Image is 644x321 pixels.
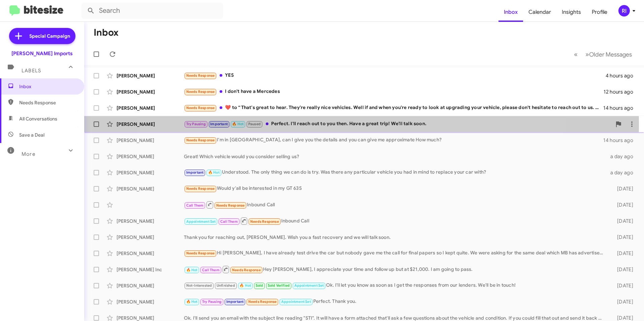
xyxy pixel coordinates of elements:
div: [PERSON_NAME] [117,153,184,160]
a: Inbox [498,2,523,22]
button: RI [613,5,637,16]
div: Understood. The only thing we can do is try. Was there any particular vehicle you had in mind to ... [184,169,606,176]
div: [PERSON_NAME] [117,282,184,289]
span: Call Them [202,268,220,272]
div: [DATE] [606,185,639,192]
span: Needs Response [250,219,279,224]
span: Try Pausing [186,122,206,126]
span: Not-Interested [186,283,212,288]
div: [PERSON_NAME] [117,137,184,144]
button: Next [581,47,636,61]
span: More [22,151,35,157]
span: All Conversations [19,115,57,122]
div: ​❤️​ to “ That's great to hear. They're really nice vehicles. Well if and when you're ready to lo... [184,104,603,112]
div: 12 hours ago [604,88,639,95]
div: YES [184,72,606,79]
div: [PERSON_NAME] [117,72,184,79]
span: Sold Verified [268,283,290,288]
div: [PERSON_NAME] Imports [11,50,73,57]
span: Unfinished [217,283,235,288]
span: Needs Response [186,251,215,255]
a: Special Campaign [9,28,75,44]
span: Needs Response [232,268,261,272]
div: [DATE] [606,298,639,305]
div: [DATE] [606,266,639,273]
span: Important [186,170,204,175]
span: Needs Response [186,138,215,142]
span: Call Them [220,219,238,224]
div: [PERSON_NAME] [117,250,184,257]
div: I'm in [GEOGRAPHIC_DATA], can I give you the details and you can give me approximate How much? [184,136,603,144]
div: [PERSON_NAME] [117,218,184,224]
div: Perfect. I'll reach out to you then. Have a great trip! We'll talk soon. [184,120,612,128]
div: Ok. I'll let you know as soon as I get the responses from our lenders. We'll be in touch! [184,282,606,289]
div: Great! Which vehicle would you consider selling us? [184,153,606,160]
span: Appointment Set [281,299,311,304]
div: [PERSON_NAME] [117,121,184,128]
a: Calendar [523,2,556,22]
span: Labels [22,68,41,74]
span: « [574,50,578,59]
span: Needs Response [186,106,215,110]
div: RI [618,5,630,16]
div: [DATE] [606,234,639,241]
div: [PERSON_NAME] [117,105,184,111]
span: Important [226,299,244,304]
span: Appointment Set [294,283,324,288]
div: [DATE] [606,282,639,289]
div: a day ago [606,153,639,160]
nav: Page navigation example [570,47,636,61]
div: Inbound Call [184,217,606,225]
div: 14 hours ago [603,105,639,111]
span: Paused [248,122,261,126]
span: 🔥 Hot [186,268,198,272]
span: 🔥 Hot [208,170,220,175]
span: Sold [256,283,263,288]
div: [PERSON_NAME] [117,169,184,176]
span: 🔥 Hot [186,299,198,304]
span: Inbox [19,83,76,90]
div: 4 hours ago [606,72,639,79]
div: [DATE] [606,218,639,224]
span: Needs Response [248,299,277,304]
span: Needs Response [186,186,215,191]
span: Call Them [186,203,204,208]
span: Needs Response [19,99,76,106]
span: Special Campaign [29,33,70,39]
input: Search [82,3,223,19]
span: Needs Response [186,90,215,94]
button: Previous [570,47,582,61]
span: Appointment Set [186,219,216,224]
div: a day ago [606,169,639,176]
div: [DATE] [606,250,639,257]
a: Profile [586,2,613,22]
div: [PERSON_NAME] [117,88,184,95]
div: [PERSON_NAME] [117,185,184,192]
span: 🔥 Hot [239,283,251,288]
div: [PERSON_NAME] [117,298,184,305]
div: I don't have a Mercedes [184,88,604,96]
div: 14 hours ago [603,137,639,144]
div: [DATE] [606,202,639,208]
div: Thank you for reaching out, [PERSON_NAME]. Wish you a fast recovery and we will talk soon. [184,234,606,241]
a: Insights [556,2,586,22]
span: Try Pausing [202,299,222,304]
span: Save a Deal [19,132,44,138]
div: Hey [PERSON_NAME], I appreciate your time and follow up but at $21,000. I am going to pass. [184,265,606,274]
span: Important [210,122,228,126]
span: Needs Response [216,203,245,208]
span: » [585,50,589,59]
span: 🔥 Hot [232,122,244,126]
div: [PERSON_NAME] Inc [117,266,184,273]
span: Needs Response [186,73,215,78]
div: Hi [PERSON_NAME], I have already test drive the car but nobody gave me the call for final papers ... [184,249,606,257]
div: [PERSON_NAME] [117,234,184,241]
div: Perfect. Thank you. [184,298,606,306]
div: Would y'all be interested in my GT 63S [184,185,606,192]
h1: Inbox [94,27,119,38]
span: Older Messages [589,51,632,58]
